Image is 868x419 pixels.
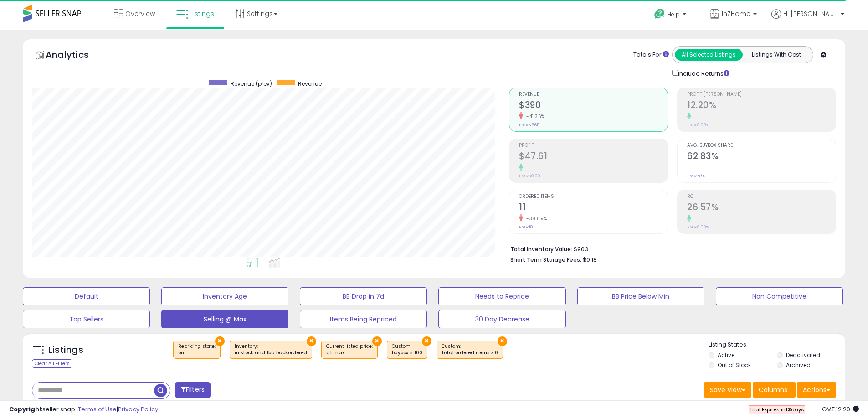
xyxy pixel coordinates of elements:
a: Privacy Policy [118,405,158,414]
button: × [498,336,507,346]
span: ROI [687,194,836,199]
span: Listings [190,9,214,18]
span: Ordered Items [519,194,668,199]
button: × [422,336,431,346]
div: Include Returns [665,68,740,78]
button: All Selected Listings [675,49,743,61]
button: × [307,336,316,346]
span: Overview [125,9,155,18]
h2: 11 [519,202,668,214]
small: Prev: $0.00 [519,173,540,179]
span: Revenue [519,92,668,97]
a: Hi [PERSON_NAME] [771,9,844,30]
span: InZHome [722,9,750,18]
span: Repricing state : [178,343,216,357]
small: -38.89% [523,215,547,222]
small: Prev: N/A [687,173,705,179]
small: Prev: 18 [519,224,533,230]
button: Filters [175,382,211,398]
button: Top Sellers [23,310,150,328]
label: Deactivated [786,351,820,359]
div: on [178,350,216,356]
button: Needs to Reprice [438,287,565,305]
span: Revenue (prev) [231,80,272,88]
span: Custom: [392,343,422,357]
button: Non Competitive [716,287,843,305]
button: Inventory Age [161,287,288,305]
span: Custom: [442,343,498,357]
div: Totals For [633,51,669,59]
small: Prev: $665 [519,122,539,128]
span: Current listed price : [326,343,373,357]
span: Hi [PERSON_NAME] [783,9,838,18]
button: Selling @ Max [161,310,288,328]
small: -41.36% [523,113,545,120]
li: $903 [510,243,829,254]
b: Total Inventory Value: [510,245,572,253]
div: buybox = 100 [392,350,422,356]
div: seller snap | | [9,405,158,414]
div: at max [326,350,373,356]
button: Columns [753,382,796,398]
span: Revenue [298,80,322,88]
span: 2025-08-11 12:20 GMT [822,405,859,414]
div: Clear All Filters [32,359,72,368]
span: Columns [759,385,787,394]
button: Listings With Cost [742,49,810,61]
button: Save View [704,382,751,398]
small: Prev: 0.00% [687,224,709,230]
h2: 12.20% [687,100,836,112]
div: in stock and fba backordered [235,350,307,356]
button: 30 Day Decrease [438,310,565,328]
label: Archived [786,361,811,369]
b: 12 [786,406,791,413]
button: × [372,336,382,346]
a: Help [647,1,695,30]
span: Profit [519,143,668,148]
button: × [215,336,225,346]
h5: Analytics [46,48,107,63]
a: Terms of Use [78,405,117,414]
b: Short Term Storage Fees: [510,256,581,264]
button: Items Being Repriced [300,310,427,328]
div: total ordered items > 0 [442,350,498,356]
span: $0.18 [583,255,597,264]
button: BB Drop in 7d [300,287,427,305]
small: Prev: 0.00% [687,122,709,128]
label: Active [718,351,734,359]
i: Get Help [654,8,665,20]
label: Out of Stock [718,361,751,369]
button: Actions [797,382,836,398]
span: Avg. Buybox Share [687,143,836,148]
span: Help [668,10,680,18]
button: BB Price Below Min [577,287,704,305]
strong: Copyright [9,405,42,414]
button: Default [23,287,150,305]
span: Inventory : [235,343,307,357]
h2: $390 [519,100,668,112]
h5: Listings [48,344,83,357]
span: Profit [PERSON_NAME] [687,92,836,97]
h2: 62.83% [687,151,836,163]
h2: 26.57% [687,202,836,214]
p: Listing States: [709,341,845,349]
h2: $47.61 [519,151,668,163]
span: Trial Expires in days [750,406,804,413]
